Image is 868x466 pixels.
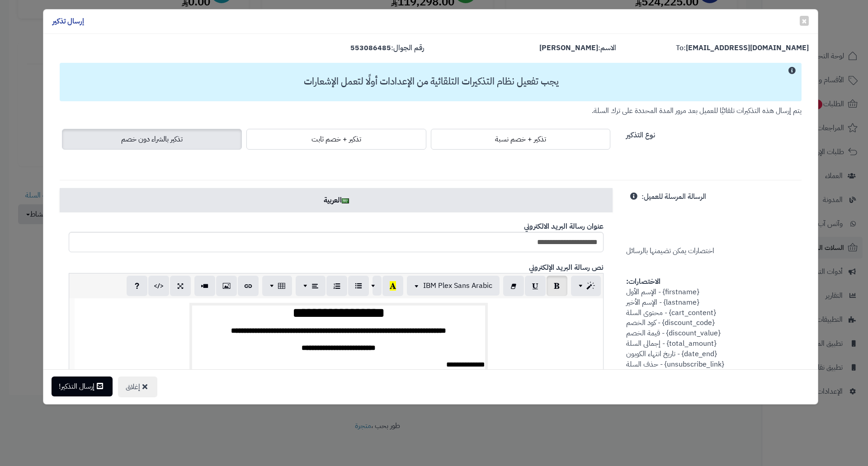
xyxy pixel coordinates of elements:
span: تذكير + خصم ثابت [311,134,361,145]
small: يتم إرسال هذه التذكيرات تلقائيًا للعميل بعد مرور المدة المحددة على ترك السلة. [592,105,802,116]
label: رقم الجوال: [350,43,424,53]
button: إغلاق [118,377,157,397]
label: نوع التذكير [626,127,655,141]
span: IBM Plex Sans Arabic [423,280,492,291]
b: عنوان رسالة البريد الالكتروني [524,221,604,232]
img: ar.png [342,198,349,203]
label: الاسم: [539,43,616,53]
span: تذكير + خصم نسبة [495,134,546,145]
span: تذكير بالشراء دون خصم [121,134,183,145]
strong: 553086485 [350,42,391,53]
span: اختصارات يمكن تضيمنها بالرسائل {firstname} - الإسم الأول {lastname} - الإسم الأخير {cart_content}... [626,191,725,380]
button: إرسال التذكير! [52,377,113,396]
strong: [EMAIL_ADDRESS][DOMAIN_NAME] [686,42,809,53]
a: العربية [60,188,613,212]
b: نص رسالة البريد الإلكتروني [529,262,604,273]
h3: يجب تفعيل نظام التذكيرات التلقائية من الإعدادات أولًا لتعمل الإشعارات [64,76,798,87]
h4: إرسال تذكير [52,16,84,27]
strong: [PERSON_NAME] [539,42,598,53]
label: To: [676,43,809,53]
label: الرسالة المرسلة للعميل: [642,188,706,202]
strong: الاختصارات: [626,276,660,287]
span: × [802,14,807,28]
